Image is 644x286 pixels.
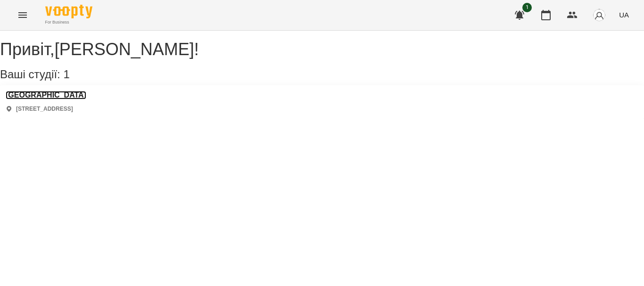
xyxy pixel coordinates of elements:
img: avatar_s.png [593,8,606,22]
a: [GEOGRAPHIC_DATA] [6,91,86,99]
img: Voopty Logo [45,5,92,18]
span: UA [619,10,629,20]
span: 1 [63,68,69,81]
p: [STREET_ADDRESS] [16,105,73,113]
span: 1 [522,3,532,12]
span: For Business [45,19,92,25]
button: UA [615,6,633,24]
button: Menu [11,4,34,26]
